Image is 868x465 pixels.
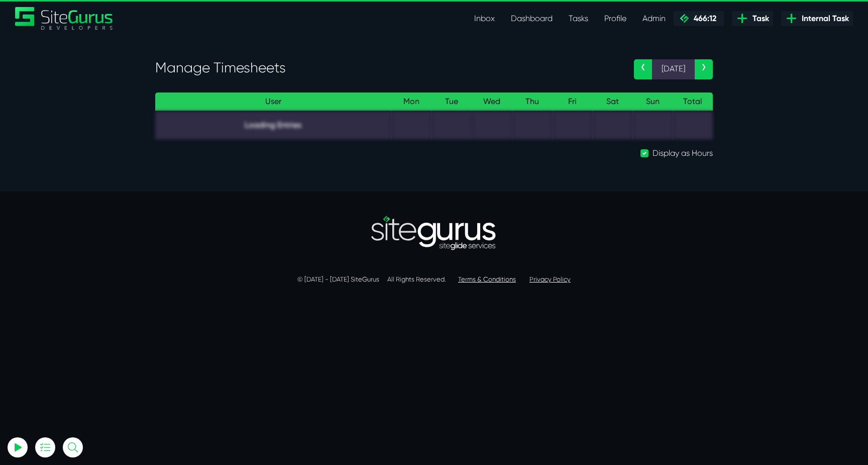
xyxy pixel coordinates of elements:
[674,11,724,26] a: 466:12
[503,9,561,29] a: Dashboard
[653,147,713,159] label: Display as Hours
[529,275,571,283] a: Privacy Policy
[673,92,713,111] th: Total
[458,275,516,283] a: Terms & Conditions
[155,92,391,111] th: User
[391,92,431,111] th: Mon
[15,7,114,30] a: SiteGurus
[15,7,114,30] img: Sitegurus Logo
[592,92,632,111] th: Sat
[652,59,695,79] span: [DATE]
[690,14,716,23] span: 466:12
[552,92,592,111] th: Fri
[155,111,391,139] td: Loading Entries
[561,9,596,29] a: Tasks
[512,92,552,111] th: Thu
[466,9,503,29] a: Inbox
[695,59,713,79] a: ›
[634,59,652,79] a: ‹
[472,92,512,111] th: Wed
[155,274,713,285] p: © [DATE] - [DATE] SiteGurus All Rights Reserved.
[632,92,673,111] th: Sun
[431,92,472,111] th: Tue
[781,11,853,26] a: Internal Task
[596,9,634,29] a: Profile
[155,59,619,76] h3: Manage Timesheets
[798,13,849,25] span: Internal Task
[732,11,773,26] a: Task
[748,13,769,25] span: Task
[634,9,674,29] a: Admin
